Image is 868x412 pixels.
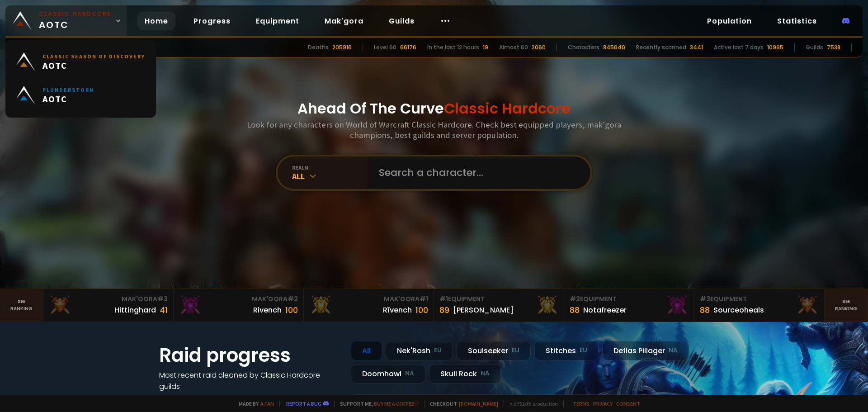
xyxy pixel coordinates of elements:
[42,53,145,60] small: Classic Season of Discovery
[233,400,274,407] span: Made by
[11,45,151,79] a: Classic Season of DiscoveryAOTC
[243,119,625,140] h3: Look for any characters on World of Warcraft Classic Hardcore. Check best equipped players, mak'g...
[39,10,111,18] small: Classic Hardcore
[767,43,783,52] div: 10995
[304,289,434,322] a: Mak'Gora#1Rîvench100
[534,341,599,360] div: Stitches
[429,364,501,384] div: Skull Rock
[825,289,868,322] a: Seeranking
[383,304,412,316] div: Rîvench
[317,12,371,30] a: Mak'gora
[249,12,307,30] a: Equipment
[459,400,498,407] a: [DOMAIN_NAME]
[309,294,428,304] div: Mak'Gora
[308,43,329,52] div: Deaths
[481,369,490,378] small: NA
[700,12,759,30] a: Population
[434,289,564,322] a: #1Equipment89[PERSON_NAME]
[288,294,298,303] span: # 2
[636,43,686,52] div: Recently scanned
[11,79,151,112] a: PlunderstormAOTC
[570,294,580,303] span: # 2
[434,346,442,355] small: EU
[373,156,580,189] input: Search a character...
[499,43,528,52] div: Almost 60
[43,289,174,322] a: Mak'Gora#3Hittinghard41
[483,43,488,52] div: 19
[439,294,448,303] span: # 1
[159,393,218,403] a: See all progress
[770,12,824,30] a: Statistics
[694,289,825,322] a: #3Equipment88Sourceoheals
[669,346,678,355] small: NA
[700,294,710,303] span: # 3
[602,341,689,360] div: Defias Pillager
[573,400,590,407] a: Terms
[564,289,694,322] a: #2Equipment88Notafreezer
[159,369,340,392] h4: Most recent raid cleaned by Classic Hardcore guilds
[292,164,368,171] div: realm
[580,346,587,355] small: EU
[42,93,94,104] span: AOTC
[512,346,519,355] small: EU
[444,98,571,118] span: Classic Hardcore
[351,364,425,384] div: Doomhowl
[159,341,340,369] h1: Raid progress
[374,43,396,52] div: Level 60
[260,400,274,407] a: a fan
[420,294,428,303] span: # 1
[424,400,498,407] span: Checkout
[174,289,304,322] a: Mak'Gora#2Rivench100
[42,86,94,93] small: Plunderstorm
[713,304,764,316] div: Sourceoheals
[332,43,352,52] div: 205916
[374,400,419,407] a: Buy me a coffee
[457,341,531,360] div: Soulseeker
[114,304,156,316] div: Hittinghard
[700,304,710,316] div: 88
[504,400,558,407] span: v. d752d5 - production
[5,5,127,36] a: Classic HardcoreAOTC
[334,400,419,407] span: Support me,
[405,369,414,378] small: NA
[603,43,625,52] div: 845640
[285,304,298,316] div: 100
[714,43,764,52] div: Active last 7 days
[570,294,689,304] div: Equipment
[351,341,382,360] div: All
[827,43,840,52] div: 7538
[157,294,168,303] span: # 3
[583,304,627,316] div: Notafreezer
[253,304,282,316] div: Rivench
[439,294,558,304] div: Equipment
[690,43,703,52] div: 3441
[292,171,368,181] div: All
[39,10,111,32] span: AOTC
[427,43,479,52] div: In the last 12 hours
[49,294,168,304] div: Mak'Gora
[137,12,175,30] a: Home
[453,304,514,316] div: [PERSON_NAME]
[439,304,449,316] div: 89
[400,43,416,52] div: 66176
[570,304,580,316] div: 88
[806,43,823,52] div: Guilds
[593,400,613,407] a: Privacy
[532,43,546,52] div: 2060
[700,294,819,304] div: Equipment
[386,341,453,360] div: Nek'Rosh
[186,12,238,30] a: Progress
[42,60,145,71] span: AOTC
[616,400,640,407] a: Consent
[382,12,422,30] a: Guilds
[297,98,571,119] h1: Ahead Of The Curve
[179,294,298,304] div: Mak'Gora
[415,304,428,316] div: 100
[286,400,321,407] a: Report a bug
[160,304,168,316] div: 41
[568,43,599,52] div: Characters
